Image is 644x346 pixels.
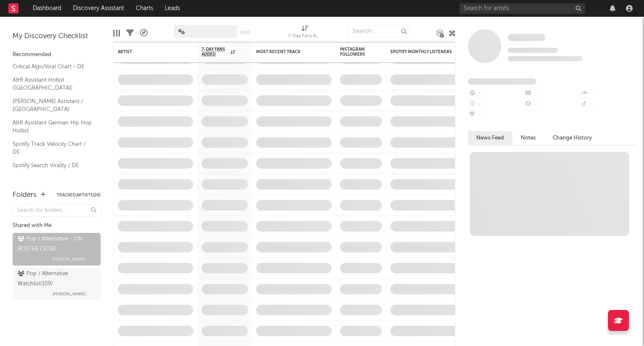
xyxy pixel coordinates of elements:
[13,233,101,266] a: Pop / Alternative - ON ROSTER CE(39)[PERSON_NAME]
[52,254,86,264] span: [PERSON_NAME]
[140,21,148,45] div: A&R Pipeline
[118,49,181,54] div: Artist
[460,3,585,14] input: Search for artists
[13,118,92,135] a: A&R Assistant German Hip Hop Hotlist
[580,88,636,99] div: --
[126,21,134,45] div: Filters
[390,49,453,54] div: Spotify Monthly Listeners
[468,110,524,121] div: --
[580,99,636,110] div: --
[524,99,579,110] div: --
[113,21,120,45] div: Edit Columns
[508,48,558,53] span: Tracking Since: [DATE]
[544,131,600,145] button: Change History
[13,31,101,41] div: My Discovery Checklist
[512,131,544,145] button: Notes
[13,221,101,231] div: Shared with Me
[288,21,322,45] div: 7-Day Fans Added (7-Day Fans Added)
[508,34,545,41] span: Some Artist
[13,139,92,157] a: Spotify Track Velocity Chart / DE
[13,174,92,183] a: Apple Top 200 / DE
[13,62,92,71] a: Critical Algo/Viral Chart - DE
[13,190,36,200] div: Folders
[468,99,524,110] div: --
[508,56,583,61] span: 0 fans last week
[288,31,322,41] div: 7-Day Fans Added (7-Day Fans Added)
[13,161,92,170] a: Spotify Search Virality / DE
[13,204,101,217] input: Search for folders...
[13,268,101,300] a: Pop / Alternative Watchlist(109)[PERSON_NAME]
[13,97,92,114] a: [PERSON_NAME] Assistant / [GEOGRAPHIC_DATA]
[18,269,93,289] div: Pop / Alternative Watchlist ( 109 )
[508,34,545,42] a: Some Artist
[524,88,579,99] div: --
[256,49,319,54] div: Most Recent Track
[52,289,86,299] span: [PERSON_NAME]
[340,47,369,57] div: Instagram Followers
[240,30,251,35] button: Save
[468,131,512,145] button: News Feed
[13,50,101,60] div: Recommended
[57,193,101,197] button: Tracked Artists(26)
[18,234,93,254] div: Pop / Alternative - ON ROSTER CE ( 39 )
[468,88,524,99] div: --
[468,78,536,85] span: Fans Added by Platform
[13,75,92,93] a: A&R Assistant Hotlist ([GEOGRAPHIC_DATA])
[202,47,229,57] span: 7-Day Fans Added
[348,25,411,38] input: Search...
